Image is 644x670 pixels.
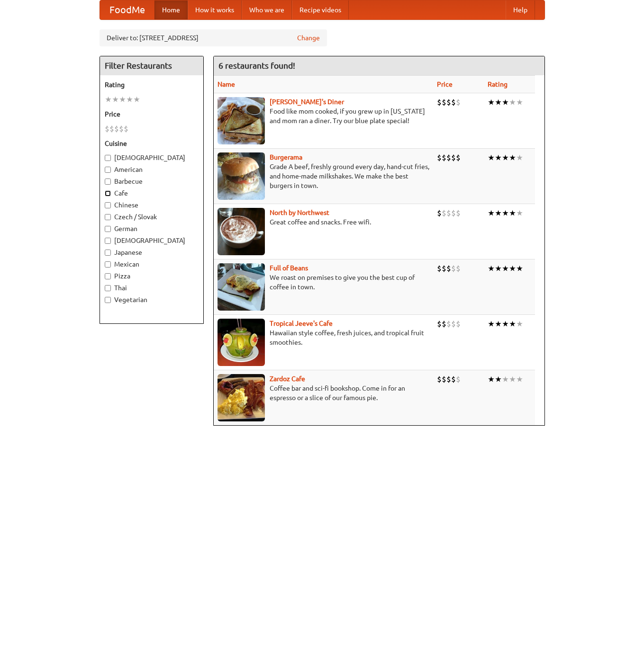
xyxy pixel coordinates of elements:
[502,97,509,107] li: ★
[516,263,523,274] li: ★
[509,263,516,274] li: ★
[218,374,265,421] img: zardoz.jpg
[105,273,111,279] input: Pizza
[109,124,114,134] li: $
[437,374,442,384] li: $
[437,319,442,329] li: $
[488,152,495,163] li: ★
[270,98,344,106] b: [PERSON_NAME]'s Diner
[100,56,203,75] h4: Filter Restaurants
[509,208,516,218] li: ★
[509,97,516,107] li: ★
[105,285,111,291] input: Thai
[105,283,199,293] label: Thai
[516,374,523,384] li: ★
[270,264,308,272] a: Full of Beans
[218,319,265,366] img: jeeves.jpg
[105,179,111,185] input: Barbecue
[502,152,509,163] li: ★
[437,208,442,218] li: $
[446,152,451,163] li: $
[446,374,451,384] li: $
[451,374,456,384] li: $
[516,208,523,218] li: ★
[451,263,456,274] li: $
[218,263,265,311] img: beans.jpg
[154,0,188,19] a: Home
[509,152,516,163] li: ★
[105,139,199,148] h5: Cuisine
[488,319,495,329] li: ★
[270,320,333,327] b: Tropical Jeeve's Cafe
[495,152,502,163] li: ★
[105,155,111,161] input: [DEMOGRAPHIC_DATA]
[218,384,429,402] p: Coffee bar and sci-fi bookshop. Come in for an espresso or a slice of our famous pie.
[105,94,112,105] li: ★
[105,124,109,134] li: $
[105,248,199,257] label: Japanese
[509,319,516,329] li: ★
[516,97,523,107] li: ★
[105,259,199,269] label: Mexican
[218,162,429,190] p: Grade A beef, freshly ground every day, hand-cut fries, and home-made milkshakes. We make the bes...
[105,224,199,233] label: German
[488,80,508,88] a: Rating
[112,94,119,105] li: ★
[100,0,154,19] a: FoodMe
[456,263,461,274] li: $
[437,152,442,163] li: $
[218,80,235,88] a: Name
[105,109,199,119] h5: Price
[456,319,461,329] li: $
[124,124,128,134] li: $
[456,152,461,163] li: $
[488,208,495,218] li: ★
[218,107,429,125] p: Food like mom cooked, if you grew up in [US_STATE] and mom ran a diner. Try our blue plate special!
[270,209,329,216] a: North by Northwest
[502,208,509,218] li: ★
[495,208,502,218] li: ★
[114,124,119,134] li: $
[502,374,509,384] li: ★
[270,153,302,161] a: Burgerama
[456,97,461,107] li: $
[242,0,292,19] a: Who we are
[218,152,265,200] img: burgerama.jpg
[297,33,320,43] a: Change
[105,295,199,304] label: Vegetarian
[456,374,461,384] li: $
[105,167,111,173] input: American
[446,319,451,329] li: $
[105,202,111,208] input: Chinese
[451,319,456,329] li: $
[100,29,327,46] div: Deliver to: [STREET_ADDRESS]
[105,80,199,89] h5: Rating
[442,319,446,329] li: $
[502,319,509,329] li: ★
[495,97,502,107] li: ★
[437,80,453,88] a: Price
[133,94,140,105] li: ★
[105,226,111,232] input: German
[292,0,349,19] a: Recipe videos
[105,271,199,281] label: Pizza
[105,236,199,245] label: [DEMOGRAPHIC_DATA]
[442,208,446,218] li: $
[105,250,111,256] input: Japanese
[105,177,199,186] label: Barbecue
[502,263,509,274] li: ★
[446,263,451,274] li: $
[105,297,111,303] input: Vegetarian
[105,153,199,162] label: [DEMOGRAPHIC_DATA]
[270,375,305,383] a: Zardoz Cafe
[105,212,199,222] label: Czech / Slovak
[451,208,456,218] li: $
[218,328,429,347] p: Hawaiian style coffee, fresh juices, and tropical fruit smoothies.
[105,214,111,220] input: Czech / Slovak
[119,124,124,134] li: $
[105,261,111,268] input: Mexican
[105,165,199,174] label: American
